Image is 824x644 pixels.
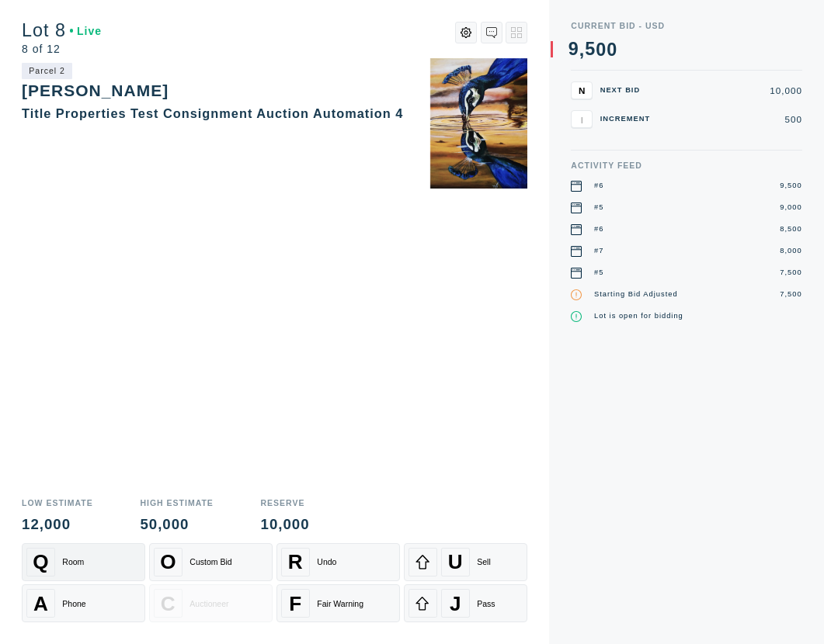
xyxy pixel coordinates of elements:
[317,557,336,566] div: Undo
[22,22,102,40] div: Lot 8
[781,268,802,279] div: 7,500
[596,41,607,59] div: 0
[600,87,655,94] div: Next Bid
[450,591,461,615] span: J
[33,550,48,574] span: Q
[261,499,310,507] div: Reserve
[189,599,228,608] div: Auctioneer
[404,543,527,581] button: USell
[571,110,593,128] button: I
[276,543,400,581] button: RUndo
[594,289,678,300] div: Starting Bid Adjusted
[288,550,303,574] span: R
[404,584,527,622] button: JPass
[33,591,48,615] span: A
[160,550,176,574] span: O
[579,85,585,95] span: N
[568,40,579,58] div: 9
[571,22,802,30] div: Current Bid - USD
[585,40,596,58] div: 5
[22,63,72,79] div: Parcel 2
[579,41,585,222] div: ,
[662,86,802,95] div: 10,000
[571,81,593,99] button: N
[149,543,273,581] button: OCustom Bid
[448,550,463,574] span: U
[189,557,231,566] div: Custom Bid
[594,268,603,279] div: #5
[149,584,273,622] button: CAuctioneer
[22,584,145,622] button: APhone
[594,181,603,192] div: #6
[581,114,583,124] span: I
[22,518,93,532] div: 12,000
[600,116,655,123] div: Increment
[594,224,603,235] div: #6
[781,224,802,235] div: 8,500
[571,161,802,170] div: Activity Feed
[607,41,617,59] div: 0
[62,599,85,608] div: Phone
[289,591,301,615] span: F
[70,26,103,36] div: Live
[261,518,310,532] div: 10,000
[594,311,683,322] div: Lot is open for bidding
[62,557,84,566] div: Room
[594,203,603,213] div: #5
[22,43,102,54] div: 8 of 12
[781,289,802,300] div: 7,500
[781,246,802,257] div: 8,000
[662,115,802,124] div: 500
[477,599,495,608] div: Pass
[781,203,802,213] div: 9,000
[22,543,145,581] button: QRoom
[140,499,213,507] div: High Estimate
[317,599,363,608] div: Fair Warning
[477,557,491,566] div: Sell
[22,106,403,120] div: Title Properties Test Consignment Auction Automation 4
[161,591,176,615] span: C
[585,59,596,77] div: 6
[594,246,603,257] div: #7
[276,584,400,622] button: FFair Warning
[22,499,93,507] div: Low Estimate
[22,81,169,99] div: [PERSON_NAME]
[781,181,802,192] div: 9,500
[140,518,213,532] div: 50,000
